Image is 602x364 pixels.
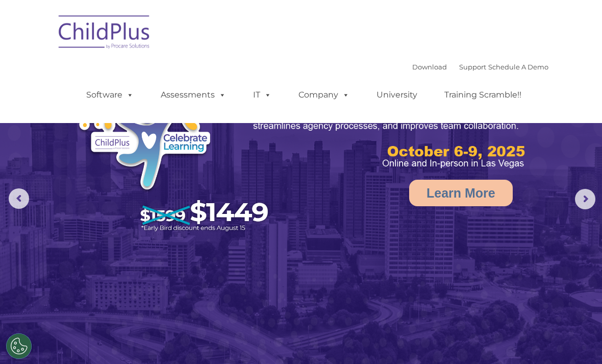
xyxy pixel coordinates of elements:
[434,85,532,105] a: Training Scramble!!
[54,8,156,59] img: ChildPlus by Procare Solutions
[366,85,428,105] a: University
[412,63,447,71] a: Download
[412,63,548,71] font: |
[76,85,144,105] a: Software
[459,63,486,71] a: Support
[288,85,360,105] a: Company
[430,254,602,364] iframe: Chat Widget
[150,85,236,105] a: Assessments
[6,333,32,359] button: Cookies Settings
[488,63,548,71] a: Schedule A Demo
[243,85,282,105] a: IT
[409,180,513,206] a: Learn More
